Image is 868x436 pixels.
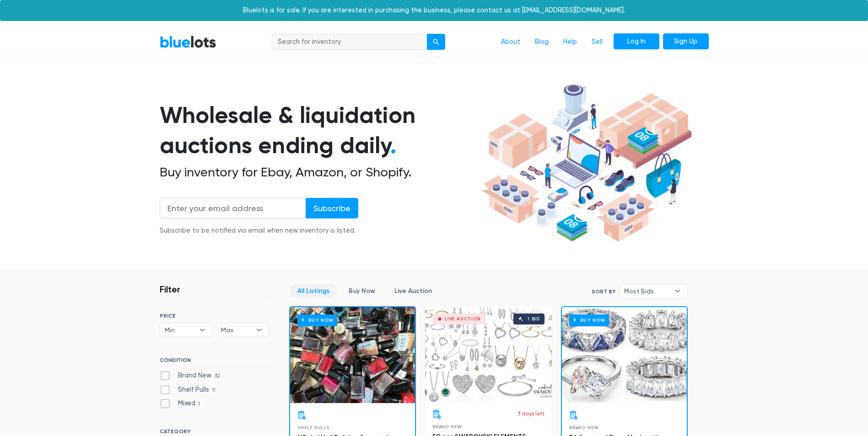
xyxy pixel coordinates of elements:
[160,385,219,395] label: Shelf Pulls
[494,33,528,51] a: About
[290,284,337,298] a: All Listings
[518,409,545,418] p: 3 days left
[569,314,609,326] h6: Buy Now
[211,372,223,380] span: 32
[272,34,427,50] input: Search for inventory
[160,165,478,180] h2: Buy inventory for Ebay, Amazon, or Shopify.
[528,317,540,321] div: 1 bid
[160,357,269,367] h6: CONDITION
[528,33,556,51] a: Blog
[160,313,269,319] h6: PRICE
[160,284,180,295] h3: Filter
[290,307,415,403] a: Buy Now
[209,387,219,394] span: 11
[160,226,358,236] div: Subscribe to be notified via email when new inventory is listed.
[592,287,615,296] label: Sort By
[562,307,687,403] a: Buy Now
[193,323,212,337] b: ▾
[569,425,599,430] span: Brand New
[624,284,670,298] span: Most Bids
[425,306,552,402] a: Live Auction 1 bid
[663,33,709,50] a: Sign Up
[297,314,337,326] h6: Buy Now
[341,284,383,298] a: Buy Now
[668,284,687,298] b: ▾
[445,317,481,321] div: Live Auction
[165,323,195,337] span: Min
[297,425,329,430] span: Shelf Pulls
[556,33,584,51] a: Help
[160,198,306,218] input: Enter your email address
[195,401,203,408] span: 1
[432,424,462,429] span: Brand New
[160,100,478,161] h1: Wholesale & liquidation auctions ending daily
[614,33,659,50] a: Log In
[306,198,358,218] input: Subscribe
[387,284,440,298] a: Live Auction
[160,399,203,409] label: Mixed
[249,323,269,337] b: ▾
[584,33,610,51] a: Sell
[478,80,695,246] img: hero-ee84e7d0318cb26816c560f6b4441b76977f77a177738b4e94f68c95b2b83dbb.png
[221,323,251,337] span: Max
[160,371,223,381] label: Brand New
[390,132,396,159] span: .
[160,35,216,48] a: BlueLots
